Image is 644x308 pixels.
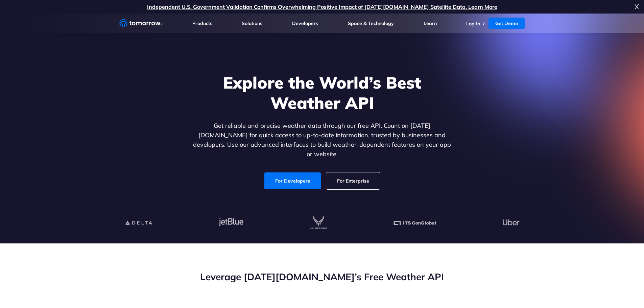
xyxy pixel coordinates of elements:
a: Home link [119,18,163,28]
a: Get Demo [488,18,525,29]
a: For Developers [264,172,321,189]
a: Products [192,20,212,26]
a: For Enterprise [326,172,380,189]
a: Learn [424,20,437,26]
a: Independent U.S. Government Validation Confirms Overwhelming Positive Impact of [DATE][DOMAIN_NAM... [147,3,497,10]
a: Space & Technology [348,20,394,26]
a: Developers [292,20,318,26]
p: Get reliable and precise weather data through our free API. Count on [DATE][DOMAIN_NAME] for quic... [192,121,453,159]
h1: Explore the World’s Best Weather API [192,72,453,113]
a: Log In [466,21,480,27]
a: Solutions [242,20,262,26]
h2: Leverage [DATE][DOMAIN_NAME]’s Free Weather API [119,270,525,283]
